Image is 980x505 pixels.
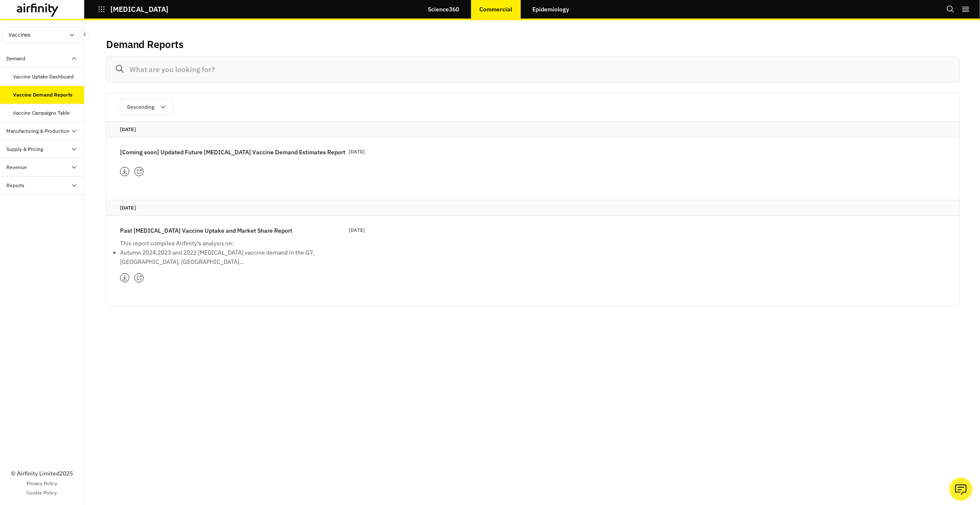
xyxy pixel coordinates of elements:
div: Revenue [7,164,27,171]
div: Reports [7,182,25,189]
button: Ask our analysts [949,478,972,501]
div: Vaccine Campaigns Table [13,109,70,117]
button: Close Sidebar [79,29,90,40]
div: Supply & Pricing [7,145,43,153]
div: Demand [7,55,26,62]
button: Descending [120,99,174,115]
p: [MEDICAL_DATA] [110,5,168,13]
div: Vaccine Uptake Dashboard [13,73,74,81]
p: This report compiles Airfinity's analysis on: [120,239,322,248]
p: © Airfinity Limited 2025 [11,469,73,478]
p: [DATE] [349,148,365,156]
button: Vaccines [2,27,83,43]
p: Past [MEDICAL_DATA] Vaccine Uptake and Market Share Report [120,226,292,235]
div: Manufacturing & Production [7,127,70,135]
p: [DATE] [349,226,365,234]
h2: Demand Reports [106,38,184,51]
p: Commercial [479,6,512,13]
li: Autumn 2024,2023 and 2022 [MEDICAL_DATA] vaccine demand in the G7, [GEOGRAPHIC_DATA], [GEOGRAPHIC... [120,248,322,266]
a: Cookie Policy [27,489,57,497]
input: What are you looking for? [106,56,960,82]
p: [DATE] [120,125,946,134]
p: [DATE] [120,204,946,212]
div: Vaccine Demand Reports [13,91,73,99]
button: [MEDICAL_DATA] [98,2,168,16]
p: [Coming soon] Updated Future [MEDICAL_DATA] Vaccine Demand Estimates Report [120,148,345,157]
a: Privacy Policy [27,480,57,487]
button: Search [946,2,955,16]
